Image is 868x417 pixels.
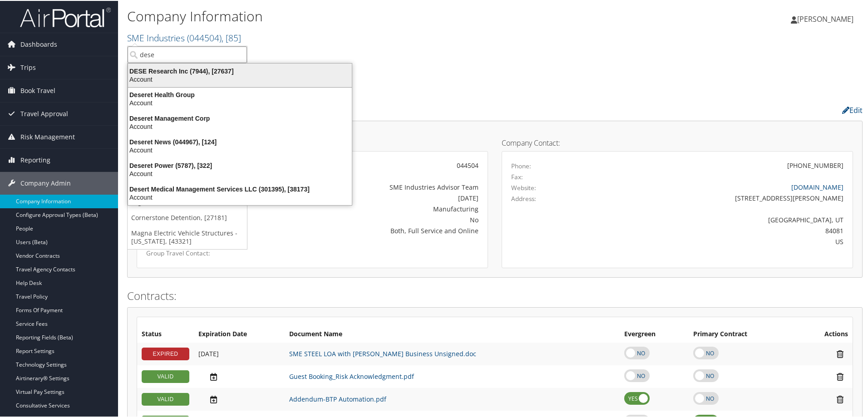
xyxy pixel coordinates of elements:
div: Account [123,192,357,201]
div: Deseret Management Corp [123,113,357,122]
h2: Contracts: [127,287,863,303]
span: [DATE] [198,348,219,357]
div: Account [123,169,357,177]
div: Deseret News (044967), [124] [123,137,357,145]
span: Reporting [20,148,50,171]
span: [PERSON_NAME] [797,13,853,23]
div: SME Industries Advisor Team [261,182,478,191]
span: ( 044504 ) [187,31,222,43]
span: Dashboards [20,32,57,55]
th: Evergreen [620,325,689,342]
a: [PERSON_NAME] [791,5,863,32]
div: Account [123,122,357,130]
label: Website: [511,182,536,191]
i: Remove Contract [832,348,848,358]
div: EXPIRED [142,347,189,359]
div: DESE Research Inc (7944), [27637] [123,66,357,74]
div: Deseret Health Group [123,90,357,98]
div: Manufacturing [261,203,478,213]
a: Cornerstone Detention, [27181] [128,209,247,225]
th: Actions [797,325,853,342]
div: Deseret Power (5787), [322] [123,161,357,169]
i: Remove Contract [832,394,848,403]
label: Address: [511,193,536,202]
input: Search Accounts [128,45,247,62]
div: Account [123,74,357,83]
th: Primary Contract [689,325,797,342]
h4: Company Contact: [502,138,853,146]
th: Document Name [285,325,620,342]
th: Status [137,325,194,342]
div: Add/Edit Date [198,349,280,357]
a: Edit [842,104,863,114]
a: Addendum-BTP Automation.pdf [289,394,386,402]
span: , [ 85 ] [222,31,241,43]
label: Phone: [511,161,531,170]
div: Account [123,145,357,153]
div: [STREET_ADDRESS][PERSON_NAME] [598,192,844,202]
div: Add/Edit Date [198,394,280,403]
a: [DOMAIN_NAME] [791,182,843,191]
img: airportal-logo.png [20,6,111,27]
th: Expiration Date [194,325,285,342]
div: VALID [142,392,189,405]
div: [GEOGRAPHIC_DATA], UT [598,214,844,224]
label: Group Travel Contact: [146,248,248,257]
div: No [261,214,478,224]
span: Company Admin [20,171,71,194]
div: [DATE] [261,192,478,202]
span: Trips [20,55,36,78]
div: [PHONE_NUMBER] [787,160,843,169]
div: 044504 [261,160,478,169]
h2: Company Profile: [127,101,613,117]
a: SME Industries [127,31,241,43]
div: Add/Edit Date [198,371,280,381]
div: 84081 [598,225,844,235]
span: Travel Approval [20,102,68,124]
label: Fax: [511,172,523,181]
i: Remove Contract [832,371,848,381]
div: Account [123,98,357,106]
div: US [598,236,844,245]
div: Desert Medical Management Services LLC (301395), [38173] [123,184,357,192]
span: Risk Management [20,125,75,147]
a: SME STEEL LOA with [PERSON_NAME] Business Unsigned.doc [289,348,476,357]
div: VALID [142,369,189,382]
h1: Company Information [127,6,617,25]
a: Magna Electric Vehicle Structures - [US_STATE], [43321] [128,225,247,248]
a: Guest Booking_Risk Acknowledgment.pdf [289,371,414,380]
span: Book Travel [20,78,55,101]
div: Both, Full Service and Online [261,225,478,235]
